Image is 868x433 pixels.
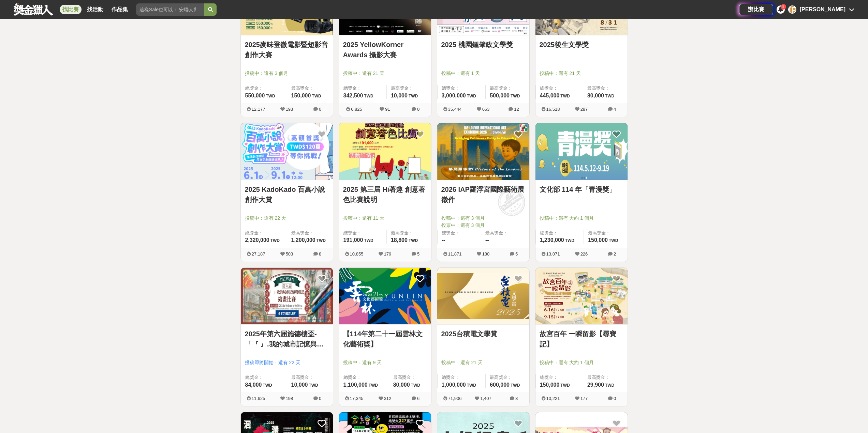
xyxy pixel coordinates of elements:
[540,215,623,222] span: 投稿中：還有 大約 1 個月
[291,382,308,388] span: 10,000
[614,107,616,112] span: 4
[109,5,131,14] a: 作品集
[266,94,275,98] span: TWD
[263,383,272,388] span: TWD
[490,382,510,388] span: 600,000
[384,396,392,401] span: 312
[535,268,628,325] img: Cover Image
[393,382,410,388] span: 80,000
[343,374,385,381] span: 總獎金：
[580,396,588,401] span: 177
[241,268,333,325] img: Cover Image
[540,329,623,349] a: 故宮百年 一瞬留影【尋寶記】
[291,374,329,381] span: 最高獎金：
[482,107,490,112] span: 663
[580,107,588,112] span: 287
[309,383,318,388] span: TWD
[339,268,431,325] img: Cover Image
[480,396,491,401] span: 1,407
[587,382,604,388] span: 29,900
[245,70,329,77] span: 投稿中：還有 3 個月
[540,230,580,236] span: 總獎金：
[60,5,82,14] a: 找比賽
[490,85,525,92] span: 最高獎金：
[442,237,445,243] span: --
[245,184,329,205] a: 2025 KadoKado 百萬小說創作大賞
[546,107,560,112] span: 16,518
[441,184,525,205] a: 2026 IAP羅浮宮國際藝術展徵件
[587,374,623,381] span: 最高獎金：
[343,230,382,236] span: 總獎金：
[339,123,431,180] img: Cover Image
[312,94,321,98] span: TWD
[546,251,560,257] span: 13,071
[442,382,466,388] span: 1,000,000
[286,107,293,112] span: 193
[252,107,265,112] span: 12,177
[245,215,329,222] span: 投稿中：還有 22 天
[417,107,420,112] span: 0
[515,251,518,257] span: 5
[511,383,520,388] span: TWD
[448,396,462,401] span: 71,906
[343,382,368,388] span: 1,100,000
[245,359,329,366] span: 投稿即將開始：還有 22 天
[343,329,427,349] a: 【114年第二十一屆雲林文化藝術獎】
[241,123,333,180] img: Cover Image
[442,374,482,381] span: 總獎金：
[252,251,265,257] span: 27,187
[319,396,321,401] span: 0
[391,93,408,98] span: 10,000
[605,383,614,388] span: TWD
[245,93,265,98] span: 550,000
[391,237,408,243] span: 18,800
[364,238,373,243] span: TWD
[291,93,311,98] span: 150,000
[587,85,623,92] span: 最高獎金：
[391,230,427,236] span: 最高獎金：
[369,383,378,388] span: TWD
[514,107,519,112] span: 12
[448,251,462,257] span: 11,871
[317,238,326,243] span: TWD
[245,237,269,243] span: 2,320,000
[437,123,529,180] img: Cover Image
[782,5,784,9] span: 5
[540,70,623,77] span: 投稿中：還有 21 天
[411,383,420,388] span: TWD
[270,238,280,243] span: TWD
[245,230,283,236] span: 總獎金：
[511,94,520,98] span: TWD
[245,40,329,60] a: 2025麥味登微電影暨短影音創作大賽
[540,374,579,381] span: 總獎金：
[343,359,427,366] span: 投稿中：還有 9 天
[441,40,525,50] a: 2025 桃園鍾肇政文學獎
[614,251,616,257] span: 2
[441,215,525,222] span: 投稿中：還有 3 個月
[605,94,614,98] span: TWD
[343,70,427,77] span: 投稿中：還有 21 天
[437,268,529,325] img: Cover Image
[441,222,525,229] span: 投票中：還有 3 個月
[540,85,579,92] span: 總獎金：
[252,396,265,401] span: 11,625
[535,123,628,180] a: Cover Image
[417,251,420,257] span: 5
[588,237,608,243] span: 150,000
[485,230,525,236] span: 最高獎金：
[560,383,570,388] span: TWD
[540,237,564,243] span: 1,230,000
[245,382,262,388] span: 84,000
[485,237,489,243] span: --
[343,85,382,92] span: 總獎金：
[490,374,525,381] span: 最高獎金：
[245,374,283,381] span: 總獎金：
[384,251,392,257] span: 179
[467,383,476,388] span: TWD
[364,94,373,98] span: TWD
[560,94,570,98] span: TWD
